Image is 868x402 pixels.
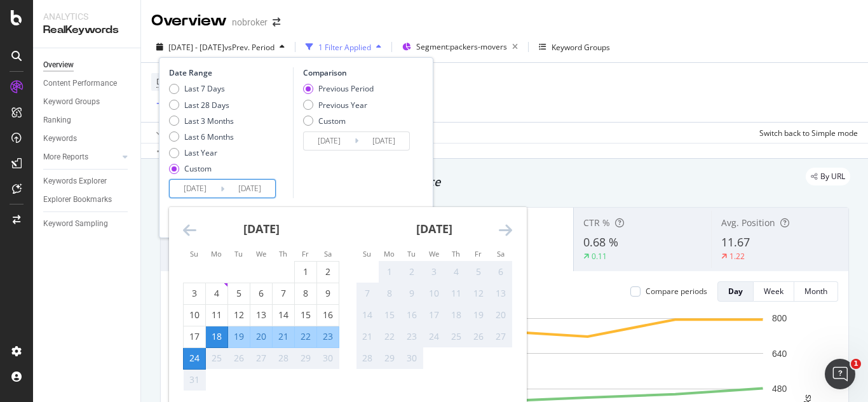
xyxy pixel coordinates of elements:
div: Last 7 Days [169,83,234,94]
div: 23 [317,330,339,343]
div: Overview [43,58,74,72]
span: Segment: packers-movers [416,41,507,52]
td: Choose Thursday, August 7, 2025 as your check-in date. It’s available. [273,283,295,304]
div: Day [728,286,743,297]
div: 25 [445,330,467,343]
td: Not available. Sunday, September 21, 2025 [356,326,379,347]
div: Overview [151,10,227,32]
div: 26 [228,352,250,365]
td: Not available. Saturday, September 20, 2025 [490,304,512,326]
div: 12 [468,287,489,300]
td: Choose Saturday, August 9, 2025 as your check-in date. It’s available. [317,283,339,304]
small: Fr [302,249,309,258]
td: Not available. Sunday, September 28, 2025 [356,347,379,369]
td: Not available. Monday, September 8, 2025 [379,283,401,304]
div: 17 [184,330,205,343]
td: Not available. Tuesday, September 2, 2025 [401,261,423,283]
button: 1 Filter Applied [301,37,386,57]
div: 12 [228,309,250,321]
div: 18 [206,330,227,343]
div: Previous Period [303,83,374,94]
td: Not available. Sunday, August 31, 2025 [184,369,206,391]
div: Custom [303,116,374,126]
small: Th [279,249,287,258]
a: Ranking [43,114,132,127]
div: 31 [184,373,205,386]
div: 11 [206,309,227,321]
a: Explorer Bookmarks [43,193,132,206]
td: Choose Friday, August 1, 2025 as your check-in date. It’s available. [295,261,317,283]
td: Not available. Sunday, September 14, 2025 [356,304,379,326]
small: Tu [407,249,416,258]
a: Content Performance [43,77,132,90]
div: 1 [295,265,316,278]
small: Fr [475,249,482,258]
div: 7 [273,287,294,300]
div: Keyword Groups [43,95,100,109]
div: 29 [295,352,316,365]
div: Keywords Explorer [43,175,107,188]
td: Not available. Monday, September 1, 2025 [379,261,401,283]
div: More Reports [43,151,88,164]
div: Custom [318,116,346,126]
div: 2 [401,265,423,278]
small: Sa [324,249,332,258]
a: Keyword Groups [43,95,132,109]
div: 20 [490,309,512,321]
div: RealKeywords [43,23,130,37]
div: Last 3 Months [169,116,234,126]
div: Keyword Sampling [43,217,108,231]
div: 15 [379,309,400,321]
td: Not available. Thursday, September 18, 2025 [445,304,468,326]
td: Selected. Thursday, August 21, 2025 [273,326,295,347]
div: 9 [317,287,339,300]
div: 26 [468,330,489,343]
div: Month [804,286,827,297]
div: 25 [206,352,227,365]
td: Not available. Monday, September 15, 2025 [379,304,401,326]
div: 27 [250,352,272,365]
div: nobroker [232,16,268,29]
td: Not available. Wednesday, September 3, 2025 [423,261,445,283]
div: Previous Period [318,83,374,94]
div: 7 [356,287,378,300]
div: Keywords [43,132,77,145]
text: 640 [772,349,787,359]
td: Not available. Thursday, September 4, 2025 [445,261,468,283]
div: 14 [273,309,294,321]
button: Keyword Groups [534,37,615,57]
td: Choose Sunday, August 3, 2025 as your check-in date. It’s available. [184,283,206,304]
div: Custom [169,163,234,174]
div: 18 [445,309,467,321]
div: Last 6 Months [184,131,234,142]
td: Not available. Thursday, September 11, 2025 [445,283,468,304]
div: 11 [445,287,467,300]
td: Choose Saturday, August 2, 2025 as your check-in date. It’s available. [317,261,339,283]
div: Comparison [303,67,414,78]
td: Not available. Wednesday, August 27, 2025 [250,347,273,369]
td: Choose Sunday, August 17, 2025 as your check-in date. It’s available. [184,326,206,347]
td: Choose Tuesday, August 5, 2025 as your check-in date. It’s available. [228,283,250,304]
button: Week [754,281,794,302]
div: 19 [468,309,489,321]
td: Choose Saturday, August 16, 2025 as your check-in date. It’s available. [317,304,339,326]
span: Device [156,76,180,87]
div: 6 [250,287,272,300]
a: Keywords Explorer [43,175,132,188]
td: Not available. Friday, September 26, 2025 [468,326,490,347]
input: Start Date [304,132,355,150]
div: 10 [184,309,205,321]
span: 0.68 % [583,234,618,250]
div: 13 [490,287,512,300]
div: 21 [356,330,378,343]
div: 4 [445,265,467,278]
div: 9 [401,287,423,300]
div: 6 [490,265,512,278]
div: Custom [184,163,212,174]
small: Tu [234,249,243,258]
div: 13 [250,309,272,321]
input: Start Date [170,180,220,198]
div: 29 [379,352,400,365]
td: Selected. Wednesday, August 20, 2025 [250,326,273,347]
button: [DATE] - [DATE]vsPrev. Period [151,37,290,57]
